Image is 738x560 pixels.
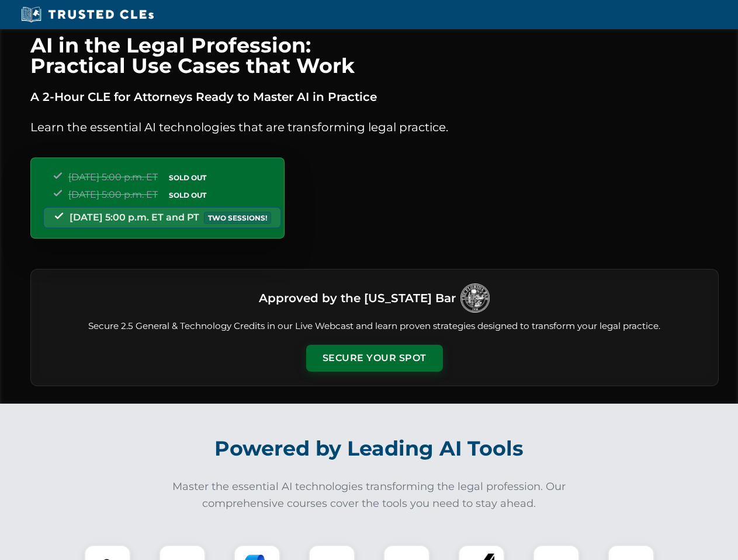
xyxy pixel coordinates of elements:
img: Logo [460,283,490,313]
h1: AI in the Legal Profession: Practical Use Cases that Work [30,35,719,76]
button: Secure Your Spot [306,345,443,372]
span: [DATE] 5:00 p.m. ET [68,189,158,200]
img: Trusted CLEs [18,6,157,23]
span: [DATE] 5:00 p.m. ET [68,171,158,183]
h2: Powered by Leading AI Tools [46,428,693,469]
span: SOLD OUT [165,171,210,184]
p: A 2-Hour CLE for Attorneys Ready to Master AI in Practice [30,87,719,106]
p: Learn the essential AI technologies that are transforming legal practice. [30,118,719,136]
p: Secure 2.5 General & Technology Credits in our Live Webcast and learn proven strategies designed ... [45,320,704,333]
p: Master the essential AI technologies transforming the legal profession. Our comprehensive courses... [165,478,574,512]
h3: Approved by the [US_STATE] Bar [259,288,456,309]
span: SOLD OUT [165,189,210,201]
